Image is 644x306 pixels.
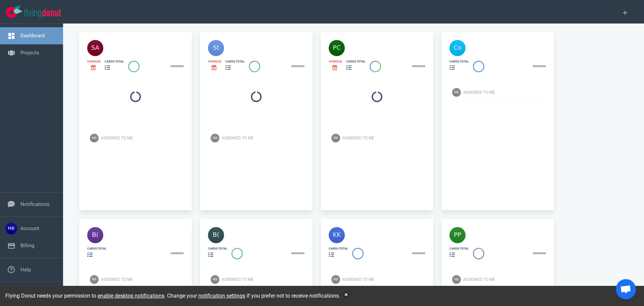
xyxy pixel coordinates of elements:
img: 40 [208,227,224,243]
div: cards total [225,59,245,64]
div: Assigned To Me [222,276,309,282]
img: 40 [449,227,466,243]
img: Avatar [90,275,99,284]
img: Avatar [331,134,340,142]
div: Assigned To Me [342,276,429,282]
div: cards total [346,59,366,64]
div: Assigned To Me [222,135,309,141]
div: Open de chat [616,279,636,299]
img: 40 [329,40,345,56]
div: cards total [449,59,469,64]
div: Assigned To Me [342,135,429,141]
a: Account [20,225,39,231]
div: Assigned To Me [463,89,550,95]
div: cards total [105,59,124,64]
img: Avatar [90,134,99,142]
div: cards total [87,247,107,251]
div: Assigned To Me [463,276,550,282]
img: 40 [87,227,103,243]
div: Assigned To Me [101,276,188,282]
div: cards total [329,247,348,251]
div: cards total [449,247,469,251]
div: Overdue [329,59,342,64]
div: Overdue [208,59,221,64]
img: Flying Donut text logo [24,9,61,18]
a: Projects [20,50,39,56]
img: 40 [87,40,103,56]
a: Dashboard [20,33,45,39]
img: 40 [329,227,345,243]
img: Avatar [452,275,461,284]
a: Notifications [20,201,50,207]
a: enable desktop notifications [98,293,164,299]
div: Overdue [87,59,101,64]
img: 40 [208,40,224,56]
span: . Change your if you prefer not to receive notifications. [164,293,340,299]
span: Flying Donut needs your permission to [5,293,164,299]
img: Avatar [211,275,219,284]
div: cards total [208,247,227,251]
a: Billing [20,243,34,249]
a: notification settings [198,293,245,299]
img: Avatar [211,134,219,142]
a: Help [20,267,31,273]
img: 40 [449,40,466,56]
div: Assigned To Me [101,135,188,141]
img: Avatar [331,275,340,284]
img: Avatar [452,88,461,97]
